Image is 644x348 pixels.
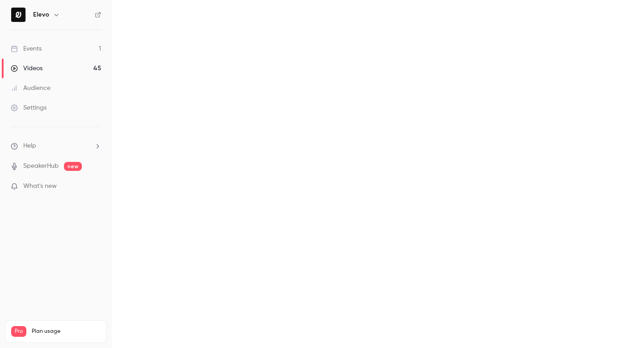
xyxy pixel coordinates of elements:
[11,326,26,337] span: Pro
[11,103,47,112] div: Settings
[11,44,42,53] div: Events
[11,64,42,73] div: Videos
[11,8,25,22] img: Elevo
[64,162,82,171] span: new
[23,182,57,191] span: What's new
[11,141,101,151] li: help-dropdown-opener
[23,161,59,171] a: SpeakerHub
[11,84,51,93] div: Audience
[80,337,101,345] p: / 300
[11,337,28,345] p: Videos
[23,141,36,151] span: Help
[80,338,87,344] span: 45
[33,10,49,19] h6: Elevo
[90,182,101,191] iframe: Noticeable Trigger
[32,328,101,335] span: Plan usage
